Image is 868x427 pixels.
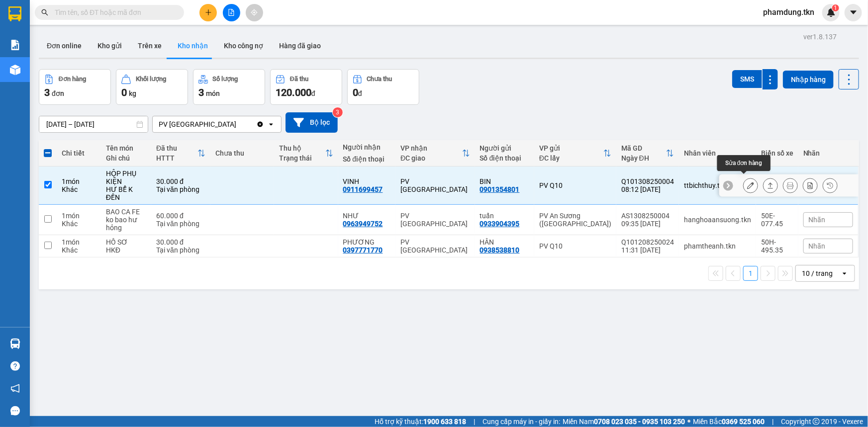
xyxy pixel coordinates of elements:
div: Khác [62,220,96,228]
span: message [10,406,20,416]
button: caret-down [845,4,862,21]
span: ⚪️ [687,420,690,424]
span: 0 [121,86,127,98]
div: ko bao hư hỏng [106,216,146,232]
div: Sửa đơn hàng [717,155,771,171]
div: ĐC lấy [539,154,603,162]
div: Thu hộ [279,144,325,152]
div: 50E-077.45 [761,212,793,228]
div: Số điện thoại [480,154,529,162]
span: món [206,89,220,97]
button: Hàng đã giao [271,34,329,58]
div: tuấn [480,212,529,220]
div: VP nhận [400,144,462,152]
div: Chi tiết [62,149,96,157]
span: đ [358,89,362,97]
img: warehouse-icon [10,339,20,349]
span: search [41,9,48,16]
button: Nhập hàng [783,71,834,88]
input: Tìm tên, số ĐT hoặc mã đơn [55,7,172,18]
input: Selected PV Phước Đông. [237,119,238,129]
span: kg [129,89,136,97]
button: Số lượng3món [193,69,265,105]
span: đ [311,89,315,97]
div: 0933904395 [480,220,520,228]
span: 3 [198,86,204,98]
div: Khác [62,185,96,193]
div: Đơn hàng [59,76,86,83]
button: Bộ lọc [286,112,338,133]
th: Toggle SortBy [616,140,679,167]
div: 1 món [62,177,96,185]
div: 1 món [62,238,96,246]
span: caret-down [849,8,858,17]
div: AS1308250004 [621,212,674,220]
span: 1 [834,4,837,11]
div: PV Q10 [539,181,611,189]
svg: open [267,120,275,128]
div: BIN [480,177,529,185]
div: 30.000 đ [156,177,205,185]
div: HƯ BỂ K ĐỀN [106,185,146,201]
sup: 3 [333,107,343,117]
div: NHƯ [343,212,391,220]
div: Tại văn phòng [156,185,205,193]
li: Hotline: 1900 8153 [93,37,416,49]
svg: Clear value [256,120,264,128]
div: Chưa thu [367,76,392,83]
div: 60.000 đ [156,212,205,220]
button: Đã thu120.000đ [270,69,342,105]
div: PV [GEOGRAPHIC_DATA] [400,238,470,254]
div: 0911699457 [343,185,383,193]
button: plus [199,4,217,21]
span: Miền Nam [563,416,685,427]
div: PV [GEOGRAPHIC_DATA] [400,177,470,193]
th: Toggle SortBy [151,140,210,167]
img: logo.jpg [12,12,62,62]
div: Khối lượng [136,76,166,83]
div: Nhãn [803,149,853,157]
img: warehouse-icon [10,65,20,75]
strong: 0369 525 060 [722,418,765,426]
div: ttbichthuy.tkn [684,181,751,189]
span: Miền Bắc [693,416,765,427]
svg: open [841,269,849,277]
div: Đã thu [156,144,197,152]
b: GỬI : PV [GEOGRAPHIC_DATA] [12,72,148,105]
div: Mã GD [621,144,666,152]
button: Kho nhận [170,34,216,58]
div: Chưa thu [215,149,269,157]
div: 0938538810 [480,246,520,254]
span: phamdung.tkn [755,6,822,18]
div: VP gửi [539,144,603,152]
div: 0901354801 [480,185,520,193]
button: Chưa thu0đ [347,69,419,105]
button: Đơn hàng3đơn [39,69,111,105]
img: icon-new-feature [827,8,836,17]
div: Tại văn phòng [156,220,205,228]
span: | [474,416,475,427]
div: HTTT [156,154,197,162]
div: 09:35 [DATE] [621,220,674,228]
span: aim [251,9,258,16]
button: Khối lượng0kg [116,69,188,105]
th: Toggle SortBy [534,140,616,167]
div: Tên món [106,144,146,152]
span: copyright [813,418,820,425]
div: hanghoaansuong.tkn [684,216,751,224]
button: 1 [743,266,758,281]
div: 08:12 [DATE] [621,185,674,193]
div: Giao hàng [763,178,778,193]
sup: 1 [832,4,839,11]
div: 1 món [62,212,96,220]
div: Biển số xe [761,149,793,157]
div: 50H-495.35 [761,238,793,254]
img: solution-icon [10,40,20,50]
div: HỘP PHỤ KIỆN [106,170,146,185]
div: BAO CA FE [106,208,146,216]
span: 120.000 [276,86,311,98]
strong: 1900 633 818 [423,418,466,426]
button: file-add [223,4,240,21]
span: plus [205,9,212,16]
div: Người nhận [343,143,391,151]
